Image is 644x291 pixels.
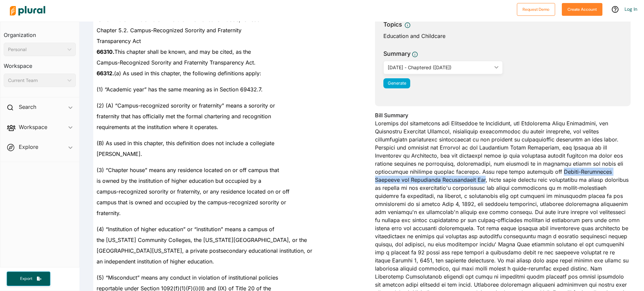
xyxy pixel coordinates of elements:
a: Request Demo [517,5,555,12]
button: Create Account [562,3,602,16]
span: This chapter shall be known, and may be cited, as the [97,48,251,55]
a: Create Account [562,5,602,12]
span: an independent institution of higher education. [97,258,214,265]
span: campus-recognized sorority or fraternity, or any residence located on or off [97,188,289,195]
span: the [US_STATE] Community Colleges, the [US_STATE][GEOGRAPHIC_DATA], or the [97,237,307,243]
span: Export [15,276,37,282]
span: (3) “Chapter house” means any residence located on or off campus that [97,167,279,173]
span: fraternity. [97,210,121,216]
span: (B) As used in this chapter, this definition does not include a collegiate [97,140,274,147]
button: Export [7,272,50,286]
div: Education and Childcare [383,32,622,40]
div: Current Team [8,77,65,84]
span: requirements at the institution where it operates. [97,124,218,130]
span: (5) “Misconduct” means any conduct in violation of institutional policies [97,274,278,281]
span: [PERSON_NAME]. [97,151,142,157]
h3: Topics [383,20,402,29]
button: Request Demo [517,3,555,16]
span: (a) As used in this chapter, the following definitions apply: [97,70,261,77]
button: Generate [383,78,410,88]
div: Personal [8,46,65,53]
h2: Search [19,103,36,111]
span: campus that is owned and occupied by the campus-recognized sorority or [97,199,286,206]
span: Campus-Recognized Sorority and Fraternity Transparency Act. [97,59,256,66]
span: Chapter 5.2. Campus-Recognized Sorority and Fraternity [97,27,241,34]
a: Log In [625,6,637,12]
strong: 66310. [97,48,114,55]
div: [DATE] - Chaptered ([DATE]) [388,64,492,71]
h3: Workspace [4,56,76,71]
h3: Organization [4,25,76,40]
strong: 66312. [97,70,114,77]
h3: Bill Summary [375,111,631,119]
span: (2) (A) “Campus-recognized sorority or fraternity” means a sorority or [97,102,275,109]
span: (1) “Academic year” has the same meaning as in Section 69432.7. [97,86,263,93]
span: (4) “Institution of higher education” or “institution” means a campus of [97,226,274,233]
span: fraternity that has officially met the formal chartering and recognition [97,113,271,120]
h3: Summary [383,49,411,58]
span: is owned by the institution of higher education but occupied by a [97,177,261,184]
span: [GEOGRAPHIC_DATA][US_STATE], a private postsecondary educational institution, or [97,247,312,254]
span: Transparency Act [97,38,141,44]
span: Generate [388,81,406,86]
